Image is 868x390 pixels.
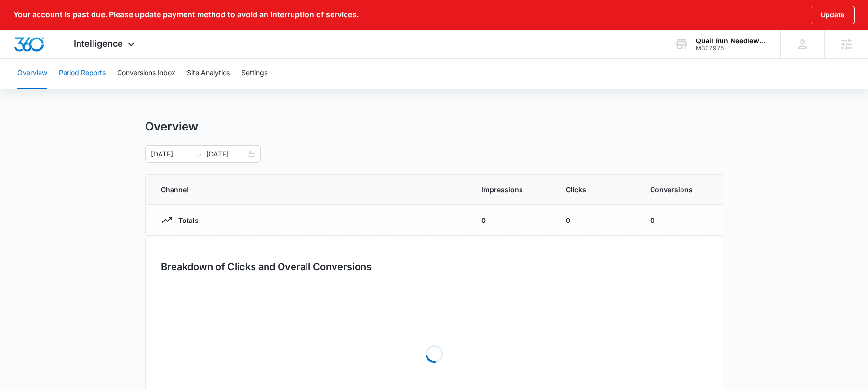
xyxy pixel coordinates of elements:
[811,6,855,24] button: Update
[470,205,554,236] td: 0
[187,58,230,89] button: Site Analytics
[96,56,104,64] img: tab_keywords_by_traffic_grey.svg
[13,10,359,19] p: Your account is past due. Please update payment method to avoid an interruption of services.
[696,37,766,45] div: account name
[15,15,23,23] img: logo_orange.svg
[566,184,627,195] span: Clicks
[107,57,162,63] div: Keywords by Traffic
[74,39,123,49] span: Intelligence
[650,184,708,195] span: Conversions
[195,150,202,158] span: swap-right
[117,58,175,89] button: Conversions Inbox
[25,25,106,33] div: Domain: [DOMAIN_NAME]
[15,25,23,33] img: website_grey.svg
[161,184,458,195] span: Channel
[481,184,543,195] span: Impressions
[27,15,47,23] div: v 4.0.25
[151,149,191,159] input: Start date
[26,56,34,64] img: tab_domain_overview_orange.svg
[696,45,766,52] div: account id
[161,260,372,274] h3: Breakdown of Clicks and Overall Conversions
[59,30,151,58] div: Intelligence
[59,58,106,89] button: Period Reports
[195,150,202,158] span: to
[639,205,723,236] td: 0
[173,215,199,225] p: Totals
[241,58,267,89] button: Settings
[37,57,86,63] div: Domain Overview
[206,149,246,159] input: End date
[145,119,198,134] h1: Overview
[17,58,47,89] button: Overview
[554,205,639,236] td: 0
